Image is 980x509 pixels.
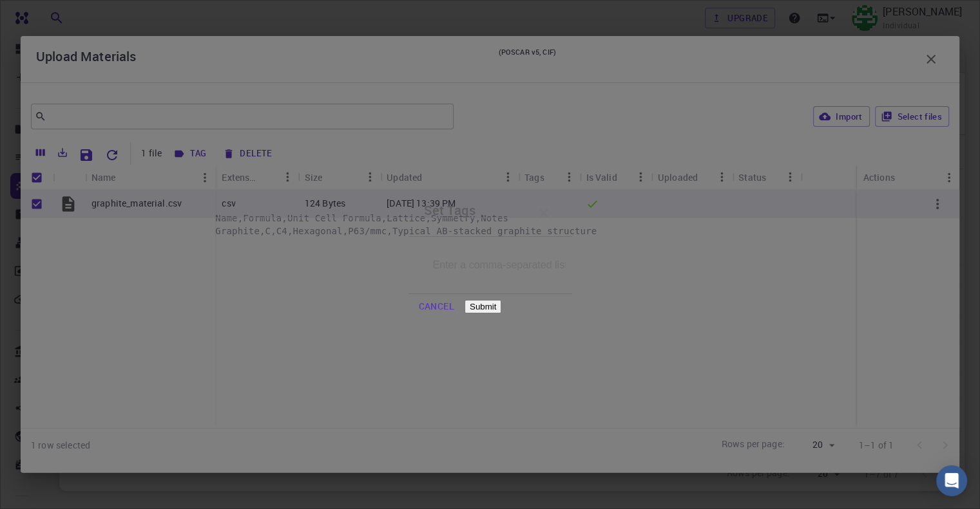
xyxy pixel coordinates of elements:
span: Support [26,9,72,21]
div: Open Intercom Messenger [936,465,967,496]
button: Submit [465,300,501,313]
input: Enter a comma-separated list of tags [424,247,575,283]
h6: Set Tags [424,200,476,226]
button: Cancel [408,294,465,320]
